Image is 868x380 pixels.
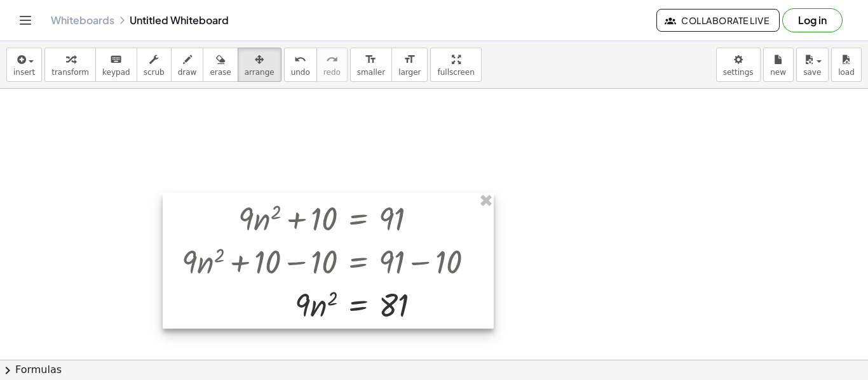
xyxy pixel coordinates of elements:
[6,48,42,82] button: insert
[238,48,281,82] button: arrange
[723,68,754,77] span: settings
[245,68,275,77] span: arrange
[763,48,794,82] button: new
[44,48,96,82] button: transform
[831,48,862,82] button: load
[284,48,317,82] button: undoundo
[350,48,392,82] button: format_sizesmaller
[210,68,231,77] span: erase
[365,52,377,67] i: format_size
[13,68,35,77] span: insert
[782,8,843,32] button: Log in
[144,68,165,77] span: scrub
[95,48,137,82] button: keyboardkeypad
[178,68,197,77] span: draw
[203,48,238,82] button: erase
[796,48,829,82] button: save
[667,15,769,26] span: Collaborate Live
[838,68,855,77] span: load
[803,68,821,77] span: save
[323,68,341,77] span: redo
[357,68,385,77] span: smaller
[437,68,474,77] span: fullscreen
[102,68,130,77] span: keypad
[430,48,481,82] button: fullscreen
[51,68,89,77] span: transform
[716,48,761,82] button: settings
[398,68,421,77] span: larger
[294,52,306,67] i: undo
[656,9,780,32] button: Collaborate Live
[51,14,114,27] a: Whiteboards
[391,48,428,82] button: format_sizelarger
[316,48,348,82] button: redoredo
[291,68,310,77] span: undo
[403,52,416,67] i: format_size
[110,52,122,67] i: keyboard
[137,48,172,82] button: scrub
[770,68,786,77] span: new
[15,10,36,30] button: Toggle navigation
[171,48,204,82] button: draw
[326,52,338,67] i: redo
